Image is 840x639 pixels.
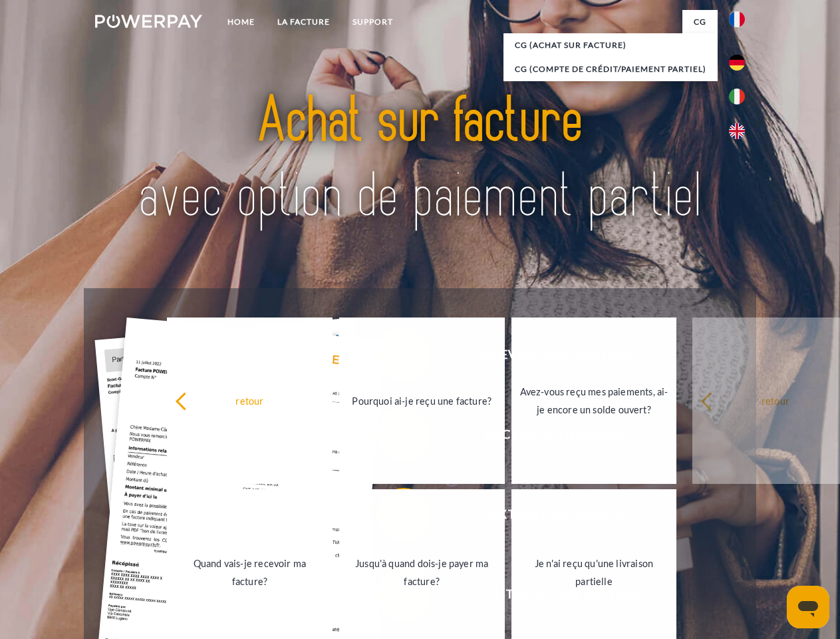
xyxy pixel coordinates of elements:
[127,64,713,255] img: title-powerpay_fr.svg
[175,554,325,590] div: Quand vais-je recevoir ma facture?
[503,33,718,57] a: CG (achat sur facture)
[341,10,404,34] a: Support
[216,10,266,34] a: Home
[519,383,669,419] div: Avez-vous reçu mes paiements, ai-je encore un solde ouvert?
[729,55,745,71] img: de
[682,10,718,34] a: CG
[175,391,325,409] div: retour
[347,554,497,590] div: Jusqu'à quand dois-je payer ma facture?
[519,554,669,590] div: Je n'ai reçu qu'une livraison partielle
[266,10,341,34] a: LA FACTURE
[729,123,745,139] img: en
[347,391,497,409] div: Pourquoi ai-je reçu une facture?
[729,89,745,105] img: it
[503,57,718,81] a: CG (Compte de crédit/paiement partiel)
[95,15,202,28] img: logo-powerpay-white.svg
[787,586,829,628] iframe: Bouton de lancement de la fenêtre de messagerie
[729,11,745,27] img: fr
[511,318,677,484] a: Avez-vous reçu mes paiements, ai-je encore un solde ouvert?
